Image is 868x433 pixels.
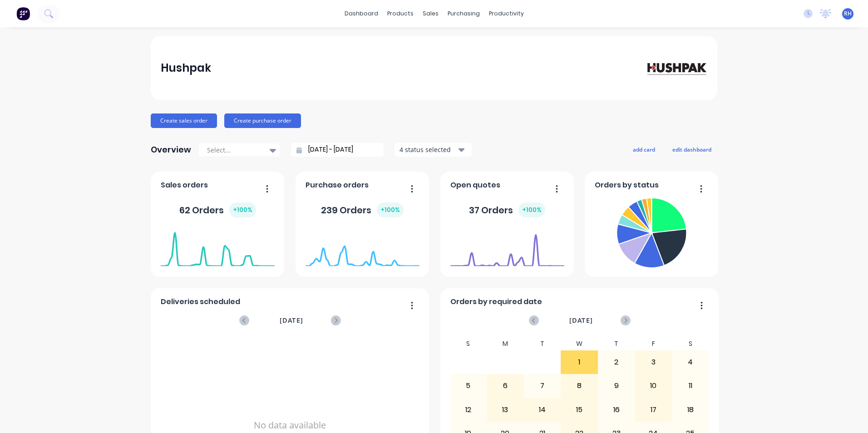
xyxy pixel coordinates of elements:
[595,180,659,191] span: Orders by status
[161,180,208,191] span: Sales orders
[161,59,211,77] div: Hushpak
[844,10,852,18] span: RH
[561,337,598,350] div: W
[395,143,472,157] button: 4 status selected
[224,113,301,128] button: Create purchase order
[635,374,671,397] div: 10
[340,7,383,20] a: dashboard
[229,202,256,217] div: + 100 %
[672,374,709,397] div: 11
[672,399,709,421] div: 18
[450,374,487,397] div: 5
[443,7,484,20] div: purchasing
[598,374,635,397] div: 9
[383,7,418,20] div: products
[561,399,597,421] div: 15
[635,399,671,421] div: 17
[627,143,661,155] button: add card
[635,337,672,350] div: F
[569,315,593,325] span: [DATE]
[484,7,528,20] div: productivity
[151,113,217,128] button: Create sales order
[524,399,561,421] div: 14
[518,202,545,217] div: + 100 %
[524,337,561,350] div: T
[418,7,443,20] div: sales
[450,337,487,350] div: S
[598,351,635,374] div: 2
[524,374,561,397] div: 7
[151,141,191,159] div: Overview
[469,202,545,217] div: 37 Orders
[598,399,635,421] div: 16
[487,374,523,397] div: 6
[598,337,635,350] div: T
[280,315,303,325] span: [DATE]
[16,7,30,20] img: Factory
[399,145,457,154] div: 4 status selected
[321,202,404,217] div: 239 Orders
[561,374,597,397] div: 8
[672,337,709,350] div: S
[450,180,500,191] span: Open quotes
[561,351,597,374] div: 1
[487,399,523,421] div: 13
[635,351,671,374] div: 3
[161,296,240,307] span: Deliveries scheduled
[487,337,524,350] div: M
[644,60,707,76] img: Hushpak
[377,202,404,217] div: + 100 %
[672,351,709,374] div: 4
[179,202,256,217] div: 62 Orders
[306,180,369,191] span: Purchase orders
[450,399,487,421] div: 12
[666,143,717,155] button: edit dashboard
